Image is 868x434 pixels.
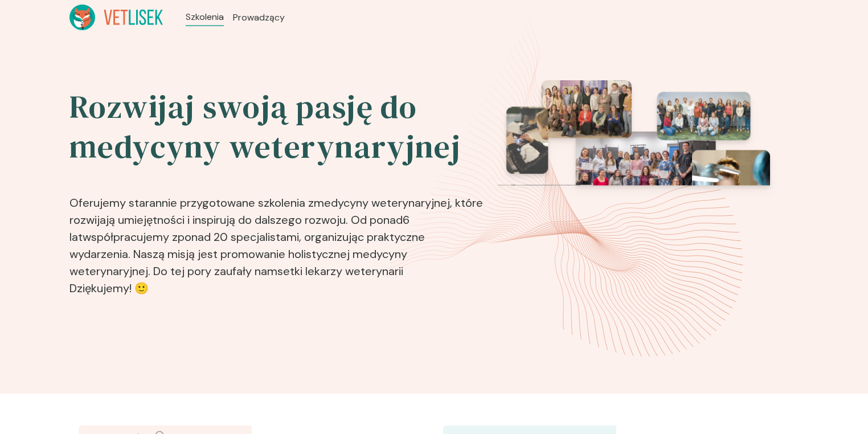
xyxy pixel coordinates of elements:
b: medycyny weterynaryjnej [314,195,450,210]
a: Prowadzący [233,11,285,24]
img: eventsPhotosRoll2.png [493,80,770,306]
a: Szkolenia [186,10,224,24]
h2: Rozwijaj swoją pasję do medycyny weterynaryjnej [69,87,485,167]
b: ponad 20 specjalistami [178,230,299,244]
b: setki lekarzy weterynarii [277,264,403,279]
p: Oferujemy starannie przygotowane szkolenia z , które rozwijają umiejętności i inspirują do dalsze... [69,176,485,301]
